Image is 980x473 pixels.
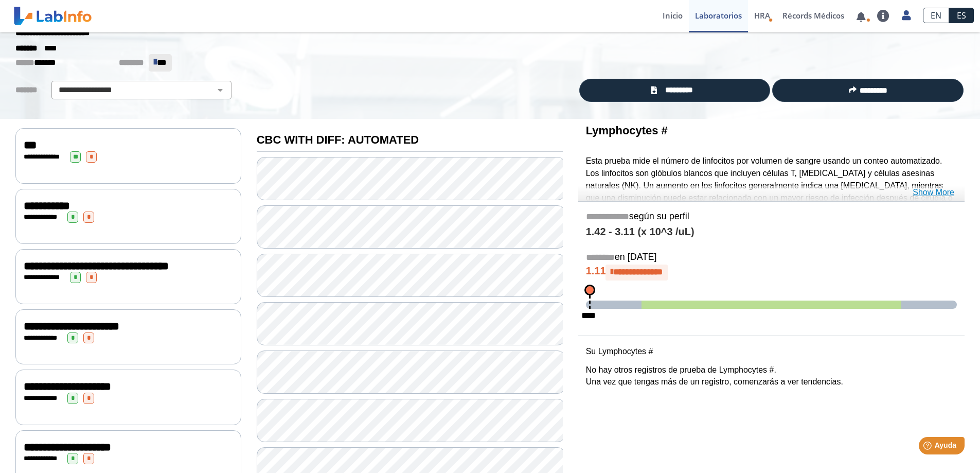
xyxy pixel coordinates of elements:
span: HRA [754,10,770,21]
p: Esta prueba mide el número de linfocitos por volumen de sangre usando un conteo automatizado. Los... [586,155,957,217]
h4: 1.42 - 3.11 (x 10^3 /uL) [586,226,957,238]
a: Show More [913,186,954,199]
a: ES [949,8,974,23]
iframe: Help widget launcher [888,433,969,462]
a: EN [923,8,949,23]
b: Lymphocytes # [586,124,668,137]
h5: según su perfil [586,211,957,223]
h4: 1.11 [586,265,957,280]
b: CBC WITH DIFF: AUTOMATED [257,133,419,146]
h5: en [DATE] [586,252,957,264]
p: No hay otros registros de prueba de Lymphocytes #. Una vez que tengas más de un registro, comenza... [586,364,957,389]
p: Su Lymphocytes # [586,345,957,358]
